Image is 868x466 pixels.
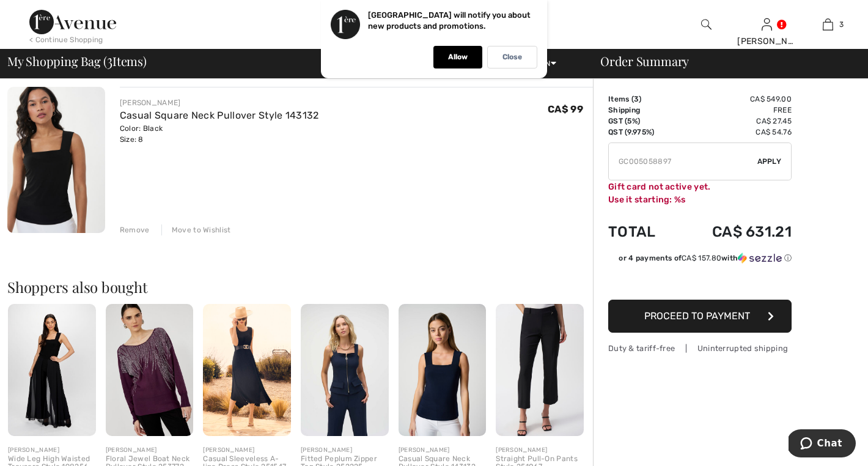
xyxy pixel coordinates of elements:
div: or 4 payments ofCA$ 157.80withSezzle Click to learn more about Sezzle [608,253,792,268]
img: 1ère Avenue [29,10,116,34]
div: [PERSON_NAME] [203,446,291,455]
td: QST (9.975%) [608,127,677,138]
span: Proceed to Payment [644,310,750,322]
a: Casual Square Neck Pullover Style 143132 [120,109,319,121]
td: Total [608,211,677,253]
div: Move to Wishlist [161,224,231,235]
span: Apply [757,156,782,167]
div: < Continue Shopping [29,34,103,45]
iframe: PayPal-paypal [608,268,792,295]
p: Close [502,53,522,62]
div: Remove [120,224,150,235]
a: Sign In [762,18,772,30]
span: 3 [107,52,112,68]
span: 3 [839,19,844,30]
div: [PERSON_NAME] [120,97,319,108]
span: 3 [634,95,639,103]
td: Free [677,105,792,116]
td: CA$ 631.21 [677,211,792,253]
div: Duty & tariff-free | Uninterrupted shipping [608,342,792,354]
img: Wide Leg High Waisted Trousers Style 198256 [8,304,96,435]
div: [PERSON_NAME] [106,446,194,455]
div: Order Summary [586,55,861,67]
div: [PERSON_NAME] [301,446,389,455]
img: Casual Square Neck Pullover Style 143132 [7,87,105,233]
button: Proceed to Payment [608,300,792,333]
p: Allow [448,53,468,62]
img: Casual Sleeveless A-line Dress Style 251547 [203,304,291,435]
div: [PERSON_NAME] [737,35,796,48]
img: Straight Pull-On Pants Style 251067 [496,304,584,435]
span: EN [541,59,556,68]
div: [PERSON_NAME] [8,446,96,455]
img: search the website [701,17,712,32]
input: Promo code [609,143,757,180]
img: Sezzle [738,253,782,264]
td: GST (5%) [608,116,677,127]
div: or 4 payments of with [619,253,792,264]
p: [GEOGRAPHIC_DATA] will notify you about new products and promotions. [368,10,531,31]
td: CA$ 54.76 [677,127,792,138]
td: Items ( ) [608,94,677,105]
div: Gift card not active yet. Use it starting: %s [608,180,792,206]
img: Fitted Peplum Zipper Top Style 252225 [301,304,389,435]
img: Casual Square Neck Pullover Style 143132 [399,304,487,435]
img: My Bag [823,17,833,32]
span: CA$ 99 [548,103,583,115]
div: [PERSON_NAME] [399,446,487,455]
span: CA$ 157.80 [682,254,721,262]
img: Floral Jewel Boat Neck Pullover Style 253772 [106,304,194,435]
td: CA$ 549.00 [677,94,792,105]
a: 3 [798,17,858,32]
iframe: Opens a widget where you can chat to one of our agents [789,429,856,460]
div: Color: Black Size: 8 [120,123,319,145]
td: Shipping [608,105,677,116]
h2: Shoppers also bought [7,279,593,294]
div: [PERSON_NAME] [496,446,584,455]
td: CA$ 27.45 [677,116,792,127]
img: My Info [762,17,772,32]
span: My Shopping Bag ( Items) [7,55,147,67]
